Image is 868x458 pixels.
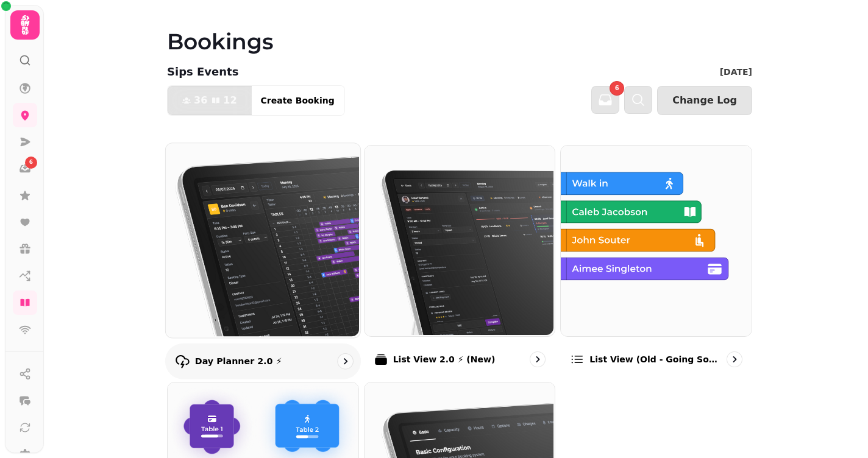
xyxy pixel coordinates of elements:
span: Create Booking [261,96,335,105]
button: Change Log [657,86,752,115]
span: 6 [615,85,619,91]
svg: go to [728,353,741,365]
p: [DATE] [720,66,752,78]
svg: go to [339,355,351,367]
a: 6 [13,157,37,181]
p: Day Planner 2.0 ⚡ [195,355,282,367]
p: Sips Events [167,63,238,80]
img: List View 2.0 ⚡ (New) [363,144,554,335]
span: Change Log [672,96,737,105]
button: 3612 [168,86,252,115]
p: List view (Old - going soon) [589,353,722,365]
img: List view (Old - going soon) [560,144,750,335]
button: Create Booking [251,86,344,115]
p: List View 2.0 ⚡ (New) [393,353,496,365]
span: 6 [29,158,33,167]
a: List view (Old - going soon)List view (Old - going soon) [560,145,752,377]
svg: go to [532,353,544,365]
span: 36 [194,96,207,105]
a: List View 2.0 ⚡ (New)List View 2.0 ⚡ (New) [364,145,556,377]
span: 12 [223,96,237,105]
a: Day Planner 2.0 ⚡Day Planner 2.0 ⚡ [165,143,361,379]
img: Day Planner 2.0 ⚡ [165,142,359,336]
